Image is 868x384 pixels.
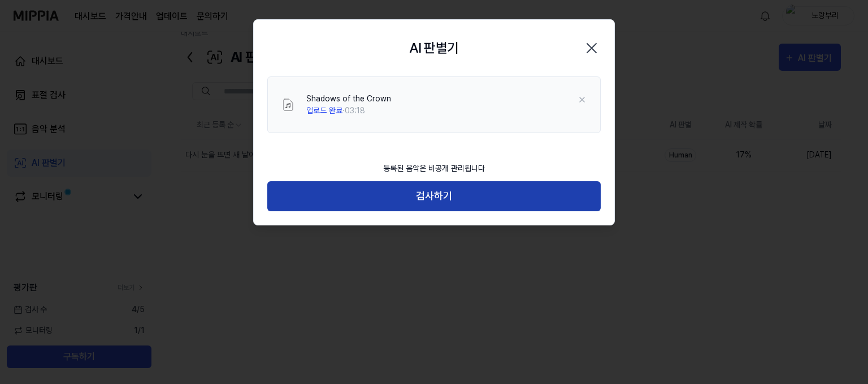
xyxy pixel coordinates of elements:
h2: AI 판별기 [409,38,458,58]
img: File Select [281,98,295,112]
div: · 03:18 [306,105,391,117]
div: Shadows of the Crown [306,93,391,105]
span: 업로드 완료 [306,106,342,115]
button: 검사하기 [267,181,601,211]
div: 등록된 음악은 비공개 관리됩니다 [376,156,492,181]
